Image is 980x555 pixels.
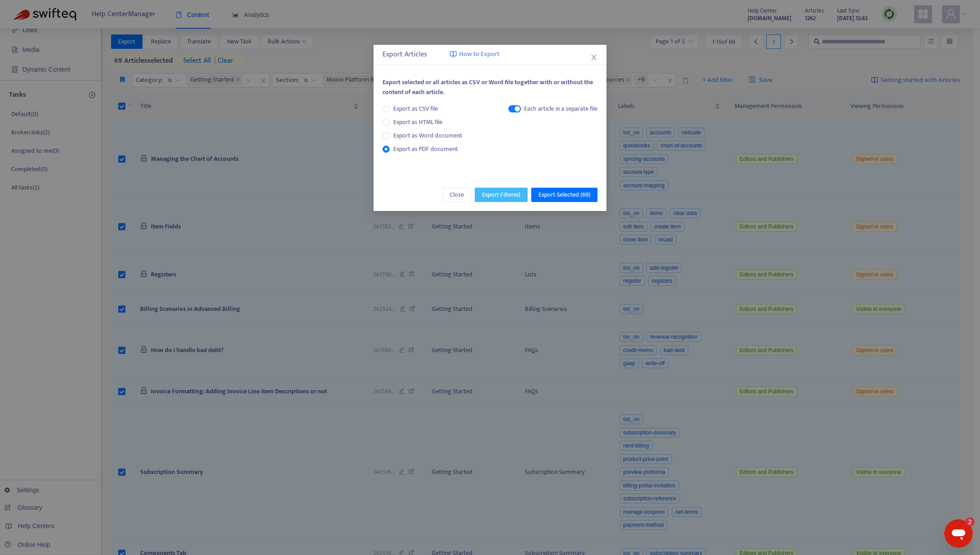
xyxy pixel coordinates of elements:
[538,190,590,200] span: Export Selected ( 69 )
[383,49,597,60] div: Export Articles
[390,117,446,127] span: Export as HTML file
[944,519,973,548] iframe: Button to launch messaging window, 2 unread messages
[443,188,471,202] button: Close
[589,52,599,62] button: Close
[450,51,457,58] img: image-link
[459,49,499,60] span: How to Export
[383,77,593,97] span: Export selected or all articles as CSV or Word file together with or without the content of each ...
[590,54,597,61] span: close
[450,190,464,200] span: Close
[475,188,528,202] button: Export Filtered
[393,144,458,154] span: Export as PDF document
[524,104,597,114] div: Each article in a separate file
[531,188,597,202] button: Export Selected (69)
[390,131,466,141] span: Export as Word document
[482,190,520,200] span: Export Filtered
[957,517,975,526] iframe: Number of unread messages
[450,49,499,60] a: How to Export
[390,104,442,114] span: Export as CSV file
